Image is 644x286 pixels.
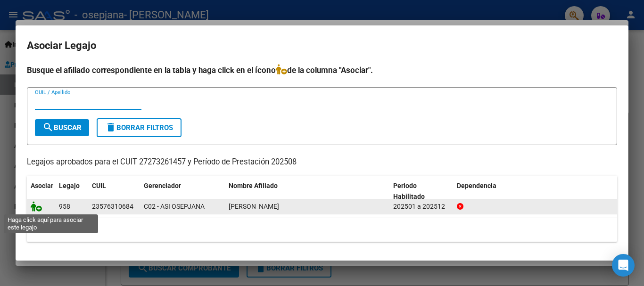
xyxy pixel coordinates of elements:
[389,176,453,207] datatable-header-cell: Periodo Habilitado
[42,122,54,133] mat-icon: search
[140,176,225,207] datatable-header-cell: Gerenciador
[27,64,617,76] h4: Busque el afiliado correspondiente en la tabla y haga click en el ícono de la columna "Asociar".
[55,176,88,207] datatable-header-cell: Legajo
[97,118,182,137] button: Borrar Filtros
[612,254,635,277] div: Open Intercom Messenger
[35,119,89,136] button: Buscar
[27,218,617,242] div: 1 registros
[457,182,496,189] span: Dependencia
[92,182,106,189] span: CUIL
[105,122,116,133] mat-icon: delete
[144,182,181,189] span: Gerenciador
[27,37,617,55] h2: Asociar Legajo
[27,156,617,168] p: Legajos aprobados para el CUIT 27273261457 y Período de Prestación 202508
[229,203,279,210] span: QUIÑONES AMBAR AINHARA
[92,201,133,212] div: 23576310684
[144,203,205,210] span: C02 - ASI OSEPJANA
[42,123,82,132] span: Buscar
[27,176,55,207] datatable-header-cell: Asociar
[59,182,80,189] span: Legajo
[229,182,278,189] span: Nombre Afiliado
[88,176,140,207] datatable-header-cell: CUIL
[453,176,618,207] datatable-header-cell: Dependencia
[225,176,389,207] datatable-header-cell: Nombre Afiliado
[105,123,173,132] span: Borrar Filtros
[393,182,425,200] span: Periodo Habilitado
[59,203,70,210] span: 958
[393,201,449,212] div: 202501 a 202512
[31,182,53,189] span: Asociar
